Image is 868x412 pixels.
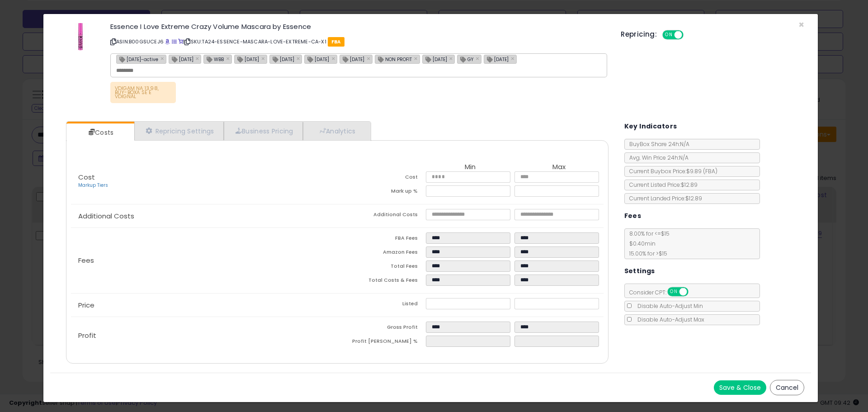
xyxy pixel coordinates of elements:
[625,240,656,247] span: $0.40 min
[110,34,607,49] p: ASIN: B00GSUCEJ6 | SKU: TA24-ESSENCE-MASCARA-LOVE-EXTREME-CA-X1
[337,209,426,223] td: Additional Costs
[633,316,704,323] span: Disable Auto-Adjust Max
[71,302,337,309] p: Price
[484,55,509,63] span: [DATE]
[169,55,193,63] span: [DATE]
[703,167,717,175] span: ( FBA )
[172,38,177,45] a: All offer listings
[770,380,804,395] button: Cancel
[798,18,804,31] span: ×
[337,185,426,199] td: Mark up %
[476,54,481,62] a: ×
[134,122,224,140] a: Repricing Settings
[668,288,679,296] span: ON
[303,122,370,140] a: Analytics
[224,122,303,140] a: Business Pricing
[165,38,170,45] a: BuyBox page
[458,55,473,63] span: GY
[686,167,717,175] span: $9.89
[67,23,94,50] img: 31GL4AsBiRL._SL60_.jpg
[449,54,455,62] a: ×
[682,31,697,39] span: OFF
[110,23,607,30] h3: Essence I Love Extreme Crazy Volume Mascara by Essence
[625,250,667,257] span: 15.00 % for > $15
[423,55,447,63] span: [DATE]
[625,167,717,175] span: Current Buybox Price:
[71,213,337,220] p: Additional Costs
[297,54,302,62] a: ×
[337,260,426,275] td: Total Fees
[261,54,267,62] a: ×
[204,55,224,63] span: WBB
[71,257,337,264] p: Fees
[305,55,329,63] span: [DATE]
[337,246,426,260] td: Amazon Fees
[110,82,176,103] p: VDIGAM NA 13.98, BUY-BOXA SE E VDIGNAL
[663,31,675,39] span: ON
[226,54,231,62] a: ×
[367,54,372,62] a: ×
[625,140,689,148] span: BuyBox Share 24h: N/A
[375,55,412,63] span: NON PROFIT
[337,322,426,336] td: Gross Profit
[337,171,426,185] td: Cost
[625,230,670,257] span: 8.00 % for <= $15
[624,265,655,277] h5: Settings
[71,174,337,189] p: Cost
[621,31,657,38] h5: Repricing:
[511,54,516,62] a: ×
[337,336,426,350] td: Profit [PERSON_NAME] %
[337,298,426,312] td: Listed
[624,210,642,222] h5: Fees
[625,289,700,296] span: Consider CPT:
[66,123,133,142] a: Costs
[337,232,426,246] td: FBA Fees
[270,55,294,63] span: [DATE]
[337,275,426,289] td: Total Costs & Fees
[625,154,689,161] span: Avg. Win Price 24h: N/A
[160,54,166,62] a: ×
[687,288,701,296] span: OFF
[514,163,603,171] th: Max
[328,37,344,47] span: FBA
[414,54,420,62] a: ×
[117,55,158,63] span: [DATE]-active
[331,54,337,62] a: ×
[196,54,201,62] a: ×
[426,163,514,171] th: Min
[633,302,703,310] span: Disable Auto-Adjust Min
[71,332,337,339] p: Profit
[624,121,677,132] h5: Key Indicators
[625,181,698,189] span: Current Listed Price: $12.89
[625,194,702,202] span: Current Landed Price: $12.89
[235,55,259,63] span: [DATE]
[340,55,364,63] span: [DATE]
[178,38,183,45] a: Your listing only
[714,380,766,395] button: Save & Close
[78,182,108,189] a: Markup Tiers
